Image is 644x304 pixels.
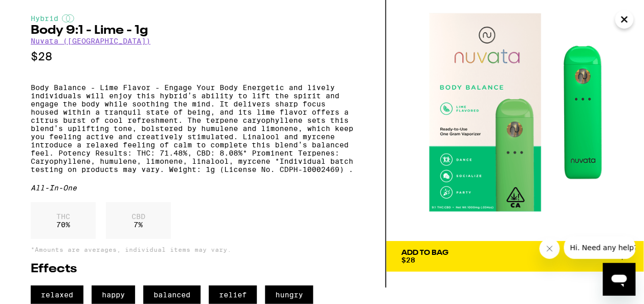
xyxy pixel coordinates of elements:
[31,202,96,239] div: 70 %
[31,50,355,63] p: $28
[31,246,355,253] p: *Amounts are averages, individual items may vary.
[31,14,355,23] div: Hybrid
[209,286,257,304] span: relief
[92,286,135,304] span: happy
[615,10,634,29] button: Close
[106,202,171,239] div: 7 %
[31,37,151,45] a: Nuvata ([GEOGRAPHIC_DATA])
[31,286,83,304] span: relaxed
[6,7,74,15] span: Hi. Need any help?
[564,236,636,259] iframe: Message from company
[603,263,636,296] iframe: Button to launch messaging window
[387,241,644,272] button: Add To Bag$28
[56,212,70,221] p: THC
[62,14,74,23] img: hybridColor.svg
[132,212,145,221] p: CBD
[265,286,313,304] span: hungry
[31,25,355,37] h2: Body 9:1 - Lime - 1g
[402,249,449,256] div: Add To Bag
[143,286,201,304] span: balanced
[31,263,355,275] h2: Effects
[31,83,355,173] p: Body Balance - Lime Flavor - Engage Your Body Energetic and lively individuals will enjoy this hy...
[402,256,416,264] span: $28
[31,184,355,192] div: All-In-One
[540,238,560,259] iframe: Close message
